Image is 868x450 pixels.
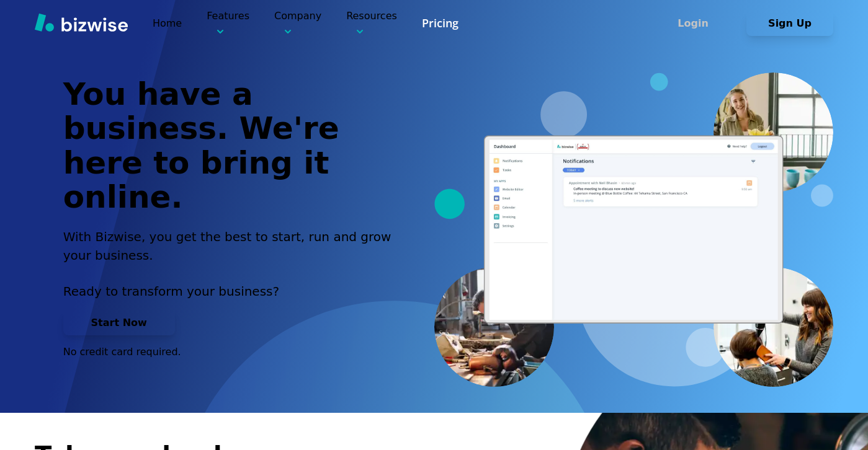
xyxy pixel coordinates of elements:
img: Bizwise Logo [35,13,128,32]
p: Features [207,9,249,38]
a: Home [153,17,182,29]
a: Sign Up [746,17,833,29]
p: No credit card required. [63,345,406,359]
p: Resources [346,9,397,38]
a: Start Now [63,317,175,329]
h2: With Bizwise, you get the best to start, run and grow your business. [63,227,406,265]
p: Ready to transform your business? [63,282,406,301]
button: Sign Up [746,11,833,36]
a: Login [650,17,746,29]
p: Company [274,9,321,38]
button: Login [650,11,736,36]
a: Pricing [422,15,459,31]
button: Start Now [63,311,175,335]
h1: You have a business. We're here to bring it online. [63,77,406,215]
